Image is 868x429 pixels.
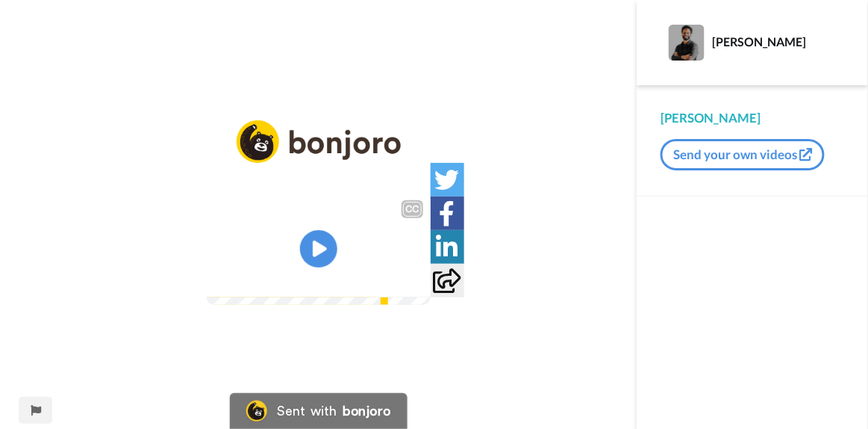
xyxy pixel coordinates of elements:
[403,202,422,217] div: CC
[402,269,417,284] img: Full screen
[230,393,408,429] a: Bonjoro LogoSent withbonjoro
[246,268,252,286] span: /
[246,401,267,422] img: Bonjoro Logo
[661,139,825,170] button: Send your own videos
[217,268,243,286] span: 1:52
[278,404,337,418] div: Sent with
[237,120,401,163] img: logo_full.png
[343,404,391,418] div: bonjoro
[712,34,843,49] div: [PERSON_NAME]
[669,25,705,61] img: Profile Image
[661,109,844,127] div: [PERSON_NAME]
[255,268,281,286] span: 2:27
